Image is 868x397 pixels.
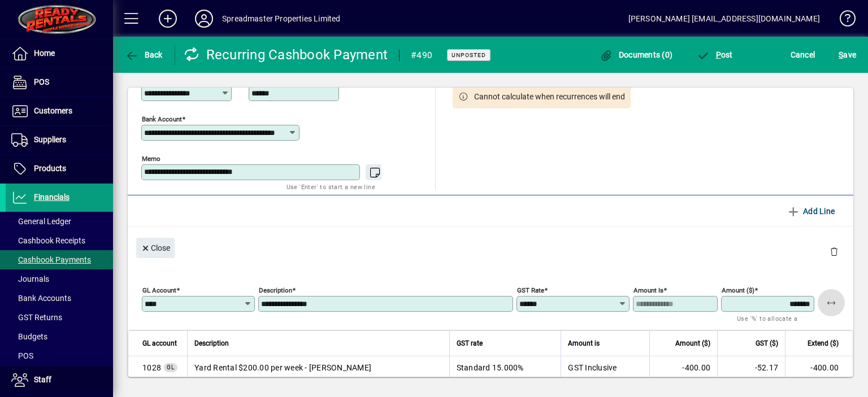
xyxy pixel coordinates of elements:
a: General Ledger [6,212,113,231]
app-page-header-button: Back [113,45,175,65]
a: Bank Accounts [6,289,113,308]
span: S [839,50,843,59]
span: Add Line [787,202,835,220]
div: [PERSON_NAME] [EMAIL_ADDRESS][DOMAIN_NAME] [628,10,820,28]
td: -400.00 [649,356,717,379]
mat-label: GST rate [517,286,544,294]
td: -400.00 [785,356,853,379]
a: GST Returns [6,308,113,327]
button: Cancel [788,45,818,65]
a: POS [6,346,113,365]
span: Journals [11,274,49,283]
td: GST Inclusive [561,356,649,379]
span: GST rate [457,337,483,350]
a: Customers [6,97,113,125]
div: Spreadmaster Properties Limited [222,10,340,28]
app-page-header-button: Close [133,242,177,252]
a: Home [6,40,113,68]
span: Cashbook Payments [11,255,91,264]
a: Knowledge Base [831,2,854,39]
span: Suppliers [34,135,66,144]
mat-label: Bank Account [142,115,182,123]
span: Amount ($) [675,337,710,350]
span: Bank Accounts [11,294,71,303]
td: -52.17 [717,356,785,379]
a: Cashbook Payments [6,250,113,269]
span: Yard Rental [142,362,161,373]
span: Documents (0) [599,50,672,59]
span: Home [34,49,55,58]
mat-label: Memo [142,155,160,163]
span: Back [125,50,163,59]
div: Recurring Cashbook Payment [184,46,388,64]
button: Delete [821,238,848,265]
mat-hint: Use 'Enter' to start a new line [287,180,375,193]
span: POS [11,351,33,360]
mat-label: Amount ($) [722,286,754,294]
span: Staff [34,375,51,384]
span: Customers [34,106,72,115]
button: Profile [186,8,222,29]
a: POS [6,68,113,97]
span: GL [167,364,175,370]
span: P [716,50,721,59]
td: Standard 15.000% [449,356,561,379]
span: GST ($) [756,337,778,350]
span: Extend ($) [808,337,839,350]
button: Add Line [782,201,840,221]
span: Cashbook Receipts [11,236,85,245]
span: Unposted [452,51,486,59]
span: Close [141,239,170,258]
span: Cannot calculate when recurrences will end [474,91,625,103]
button: Add [150,8,186,29]
span: General Ledger [11,217,71,226]
span: Cancel [791,46,815,64]
span: GL account [142,337,177,350]
span: Amount is [568,337,600,350]
button: Apply remaining balance [818,289,845,316]
a: Staff [6,366,113,394]
a: Products [6,155,113,183]
app-page-header-button: Delete [821,246,848,256]
button: Back [122,45,166,65]
div: #490 [411,46,432,64]
mat-label: Amount is [633,286,663,294]
span: GST Returns [11,313,62,322]
mat-label: GL Account [142,286,176,294]
button: Close [136,238,175,258]
a: Cashbook Receipts [6,231,113,250]
span: POS [34,77,49,86]
a: Suppliers [6,126,113,154]
a: Budgets [6,327,113,346]
button: Documents (0) [596,45,675,65]
button: Save [836,45,859,65]
span: ave [839,46,856,64]
mat-label: Description [259,286,292,294]
span: Products [34,164,66,173]
button: Post [693,45,736,65]
span: ost [696,50,733,59]
span: Financials [34,193,70,202]
mat-hint: Use '%' to allocate a percentage [737,312,805,336]
span: Budgets [11,332,47,341]
span: Description [194,337,229,350]
td: Yard Rental $200.00 per week - [PERSON_NAME] [187,356,449,379]
a: Journals [6,269,113,289]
